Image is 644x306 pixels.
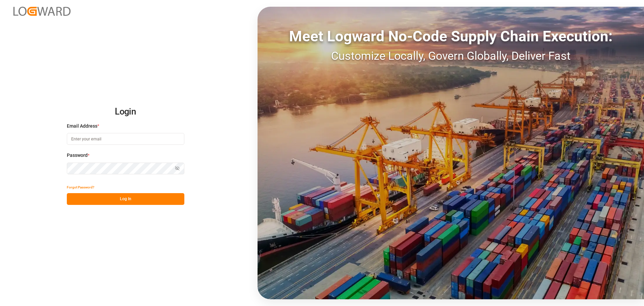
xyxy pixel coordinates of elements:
[67,193,184,205] button: Log In
[67,123,97,130] span: Email Address
[67,181,94,193] button: Forgot Password?
[67,133,184,145] input: Enter your email
[67,152,88,159] span: Password
[67,101,184,123] h2: Login
[13,7,71,16] img: Logward_new_orange.png
[258,47,644,64] div: Customize Locally, Govern Globally, Deliver Fast
[258,25,644,47] div: Meet Logward No-Code Supply Chain Execution:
